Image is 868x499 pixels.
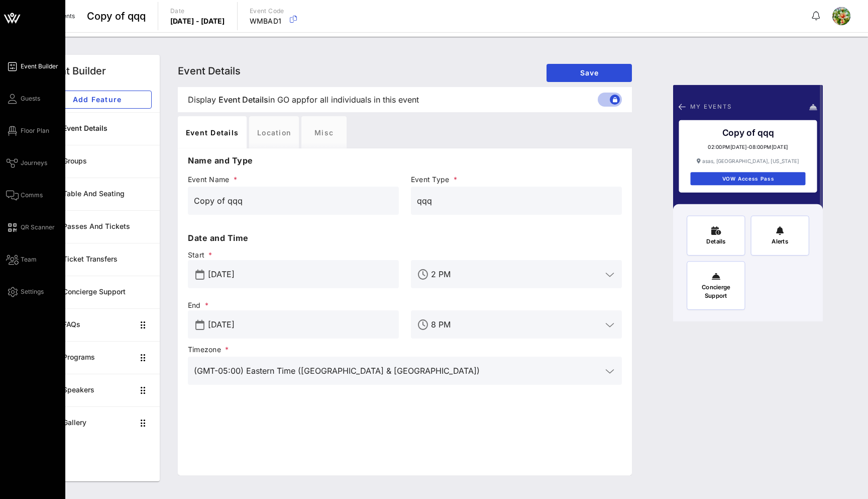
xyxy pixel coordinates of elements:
div: Passes and Tickets [63,222,152,231]
p: WMBAD1 [250,16,284,26]
input: End Date [208,316,393,332]
a: Table and Seating [34,178,160,210]
span: Display in GO app [188,94,419,106]
button: prepend icon [195,270,204,280]
div: Misc [301,116,347,148]
input: Event Name [194,193,393,209]
div: Table and Seating [63,190,152,198]
p: Name and Type [188,154,622,167]
div: Event Details [63,124,152,133]
div: Location [249,116,299,148]
a: Programs [34,341,160,374]
span: Save [555,68,624,77]
div: Gallery [63,419,134,427]
input: Start Time [431,266,602,282]
span: Event Details [219,94,268,106]
a: Groups [34,145,160,178]
div: FAQs [63,320,134,329]
span: QR Scanner [21,223,55,232]
a: Team [6,254,37,266]
div: Programs [63,353,134,362]
a: Ticket Transfers [34,243,160,276]
span: for all individuals in this event [306,94,419,106]
a: Floor Plan [6,125,49,137]
p: Event Code [250,6,284,16]
span: End [188,300,399,310]
span: Guests [21,94,40,103]
a: Journeys [6,157,47,169]
span: Floor Plan [21,126,49,135]
p: Date and Time [188,232,622,244]
input: Event Type [417,193,616,209]
div: Event Details [178,116,247,148]
div: Ticket Transfers [63,255,152,264]
input: Start Date [208,266,393,282]
input: Timezone [194,363,602,379]
a: QR Scanner [6,221,55,233]
div: Groups [63,157,152,165]
span: Timezone [188,345,622,355]
span: Settings [21,287,44,296]
span: Team [21,255,37,264]
a: Event Details [34,112,160,145]
span: Start [188,250,399,260]
a: Speakers [34,374,160,406]
a: Settings [6,286,44,298]
span: Event Name [188,175,399,185]
a: Gallery [34,406,160,439]
a: FAQs [34,308,160,341]
span: Event Type [411,175,622,185]
button: prepend icon [195,320,204,330]
a: Event Builder [6,60,58,72]
a: Comms [6,189,43,201]
a: Passes and Tickets [34,210,160,243]
span: Event Builder [21,62,58,71]
p: Date [170,6,225,16]
a: Concierge Support [34,276,160,308]
span: Event Details [178,65,241,77]
div: Concierge Support [63,288,152,296]
button: Add Feature [42,91,152,109]
a: Guests [6,93,40,105]
span: Copy of qqq [87,9,146,24]
p: [DATE] - [DATE] [170,16,225,26]
span: Add Feature [51,95,143,104]
div: Speakers [63,386,134,394]
span: Comms [21,191,43,200]
span: Journeys [21,158,47,168]
div: Event Builder [42,63,106,78]
input: End Time [431,316,602,332]
button: Save [547,64,632,82]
